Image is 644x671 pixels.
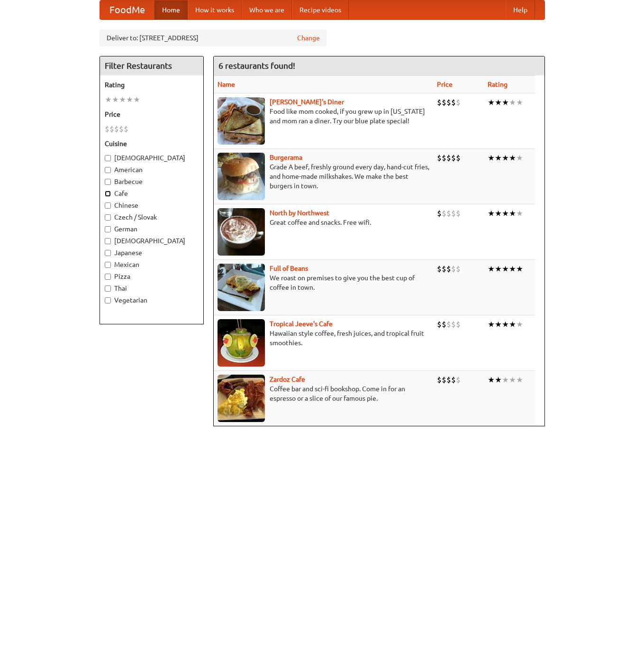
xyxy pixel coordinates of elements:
[218,273,429,292] p: We roast on premises to give you the best cup of coffee in town.
[437,375,442,385] li: $
[100,29,327,46] div: Deliver to: [STREET_ADDRESS]
[218,264,265,311] img: beans.jpg
[456,264,461,274] li: $
[437,208,442,219] li: $
[442,375,446,385] li: $
[105,191,111,197] input: Cafe
[292,0,349,19] a: Recipe videos
[109,124,114,134] li: $
[488,153,495,163] li: ★
[502,375,509,385] li: ★
[105,226,111,232] input: German
[105,272,199,281] label: Pizza
[242,0,292,19] a: Who we are
[119,124,124,134] li: $
[442,208,446,219] li: $
[437,153,442,163] li: $
[218,81,235,88] a: Name
[100,0,154,19] a: FoodMe
[126,94,133,105] li: ★
[270,320,333,328] a: Tropical Jeeve's Cafe
[516,375,523,385] li: ★
[516,153,523,163] li: ★
[446,264,451,274] li: $
[442,153,446,163] li: $
[451,319,456,330] li: $
[451,153,456,163] li: $
[446,153,451,163] li: $
[270,265,308,272] b: Full of Beans
[502,153,509,163] li: ★
[105,153,199,163] label: [DEMOGRAPHIC_DATA]
[218,107,429,126] p: Food like mom cooked, if you grew up in [US_STATE] and mom ran a diner. Try our blue plate special!
[105,139,199,148] h5: Cuisine
[456,375,461,385] li: $
[509,153,516,163] li: ★
[446,375,451,385] li: $
[105,167,111,173] input: American
[516,97,523,108] li: ★
[105,189,199,198] label: Cafe
[502,264,509,274] li: ★
[105,214,111,221] input: Czech / Slovak
[100,56,203,75] h4: Filter Restaurants
[270,376,305,383] a: Zardoz Cafe
[188,0,242,19] a: How it works
[506,0,535,19] a: Help
[442,264,446,274] li: $
[133,94,140,105] li: ★
[218,319,265,367] img: jeeves.jpg
[105,260,199,269] label: Mexican
[437,97,442,108] li: $
[105,177,199,186] label: Barbecue
[270,209,329,217] a: North by Northwest
[456,153,461,163] li: $
[456,97,461,108] li: $
[495,208,502,219] li: ★
[495,264,502,274] li: ★
[488,97,495,108] li: ★
[509,208,516,219] li: ★
[218,153,265,200] img: burgerama.jpg
[516,208,523,219] li: ★
[105,124,109,134] li: $
[218,162,429,191] p: Grade A beef, freshly ground every day, hand-cut fries, and home-made milkshakes. We make the bes...
[509,375,516,385] li: ★
[218,61,295,70] ng-pluralize: 6 restaurants found!
[105,224,199,234] label: German
[456,208,461,219] li: $
[270,154,302,161] a: Burgerama
[451,97,456,108] li: $
[218,208,265,256] img: north.jpg
[105,295,199,305] label: Vegetarian
[446,97,451,108] li: $
[488,319,495,330] li: ★
[218,218,429,227] p: Great coffee and snacks. Free wifi.
[297,33,320,43] a: Change
[105,238,111,244] input: [DEMOGRAPHIC_DATA]
[509,97,516,108] li: ★
[105,250,111,256] input: Japanese
[124,124,128,134] li: $
[495,97,502,108] li: ★
[446,319,451,330] li: $
[451,375,456,385] li: $
[105,212,199,222] label: Czech / Slovak
[516,264,523,274] li: ★
[119,94,126,105] li: ★
[495,319,502,330] li: ★
[437,264,442,274] li: $
[488,208,495,219] li: ★
[114,124,119,134] li: $
[105,284,199,293] label: Thai
[451,264,456,274] li: $
[516,319,523,330] li: ★
[495,375,502,385] li: ★
[451,208,456,219] li: $
[105,262,111,268] input: Mexican
[270,98,344,106] b: [PERSON_NAME]'s Diner
[105,80,199,90] h5: Rating
[105,202,111,209] input: Chinese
